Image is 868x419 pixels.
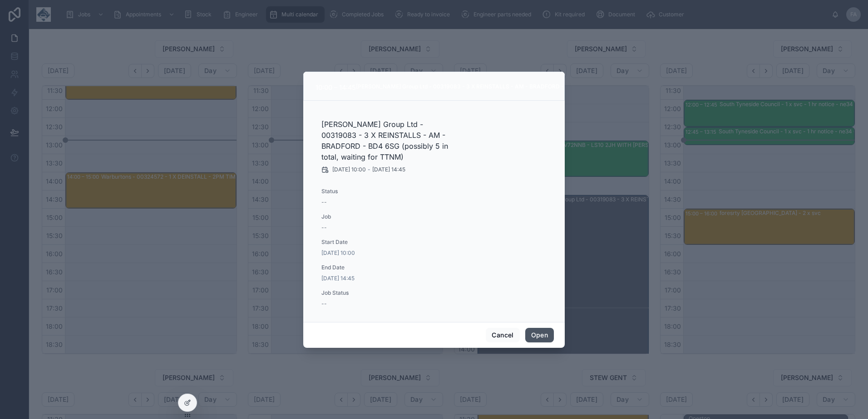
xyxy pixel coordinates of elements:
div: [PERSON_NAME] Group Ltd - 00319083 - 3 X REINSTALLS - AM - BRADFORD - BD4 6SG (possibly 5 in tota... [356,83,687,90]
h2: [PERSON_NAME] Group Ltd - 00319083 - 3 X REINSTALLS - AM - BRADFORD - BD4 6SG (possibly 5 in tota... [321,119,452,162]
span: Job Status [321,289,452,297]
span: Status [321,188,452,195]
div: 10:00 – 14:45[PERSON_NAME] Group Ltd - 00319083 - 3 X REINSTALLS - AM - BRADFORD - BD4 6SG (possi... [315,83,687,93]
span: [DATE] 14:45 [372,166,405,173]
span: [DATE] 14:45 [321,275,452,282]
button: Cancel [486,328,519,342]
span: Start Date [321,239,452,246]
span: - [368,166,370,173]
span: [DATE] 10:00 [332,166,366,173]
span: [DATE] 10:00 [321,249,452,257]
button: Open [525,328,554,342]
span: -- [321,199,327,206]
span: End Date [321,264,452,271]
span: -- [321,224,327,231]
span: Job [321,213,452,220]
span: -- [321,300,327,307]
div: 10:00 – 14:45 [316,82,356,93]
